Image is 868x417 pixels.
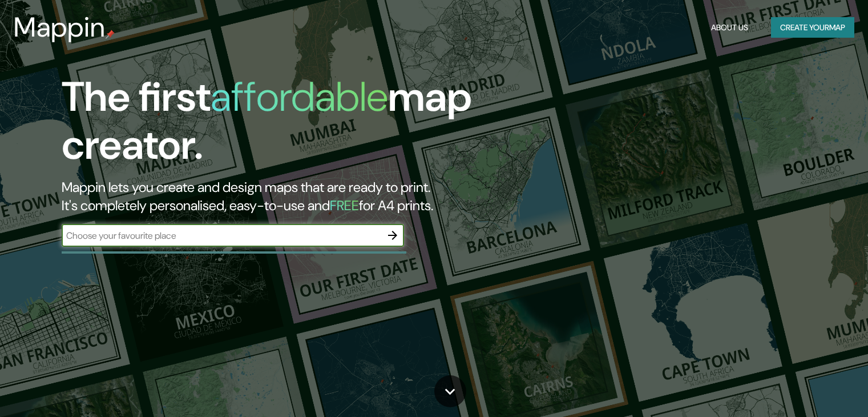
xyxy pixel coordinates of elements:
button: About Us [706,17,753,38]
h5: FREE [330,197,359,214]
h2: Mappin lets you create and design maps that are ready to print. It's completely personalised, eas... [62,178,496,215]
input: Choose your favourite place [62,229,381,242]
button: Create yourmap [771,17,854,38]
h1: The first map creator. [62,73,496,178]
h3: Mappin [14,11,106,43]
img: mappin-pin [106,30,115,39]
h1: affordable [211,70,388,123]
